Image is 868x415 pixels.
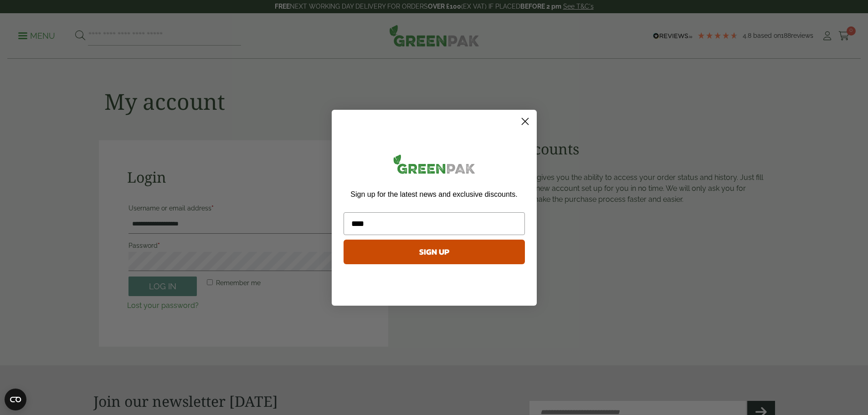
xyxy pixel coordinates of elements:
[350,190,517,198] span: Sign up for the latest news and exclusive discounts.
[344,151,525,181] img: greenpak_logo
[344,212,525,235] input: Email
[344,240,525,264] button: SIGN UP
[5,389,26,410] button: Open CMP widget
[517,113,533,129] button: Close dialog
